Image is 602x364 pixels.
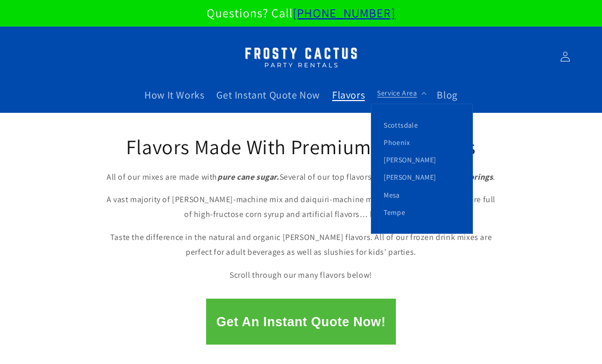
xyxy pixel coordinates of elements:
[371,116,472,134] a: Scottsdale
[371,82,431,104] summary: Service Area
[371,186,472,204] a: Mesa
[332,88,365,102] span: Flavors
[102,170,500,185] p: All of our mixes are made with Several of our top flavors are made with .
[216,88,320,102] span: Get Instant Quote Now
[377,88,417,98] span: Service Area
[102,192,500,222] p: A vast majority of [PERSON_NAME]-machine mix and daiquiri-machine mix available on the market are...
[210,82,326,108] a: Get Instant Quote Now
[102,133,500,160] h2: Flavors Made With Premium Ingredients
[437,88,457,102] span: Blog
[371,204,472,221] a: Tempe
[371,151,472,168] a: [PERSON_NAME]
[217,172,280,182] strong: pure cane sugar.
[102,230,500,260] p: Taste the difference in the natural and organic [PERSON_NAME] flavors. All of our frozen drink mi...
[293,5,395,21] a: [PHONE_NUMBER]
[371,134,472,151] a: Phoenix
[326,82,371,108] a: Flavors
[371,168,472,186] a: [PERSON_NAME]
[237,41,365,73] img: Margarita Machine Rental in Scottsdale, Phoenix, Tempe, Chandler, Gilbert, Mesa and Maricopa
[138,82,210,108] a: How It Works
[206,299,396,345] button: Get An Instant Quote Now!
[102,268,500,283] p: Scroll through our many flavors below!
[431,82,463,108] a: Blog
[144,88,204,102] span: How It Works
